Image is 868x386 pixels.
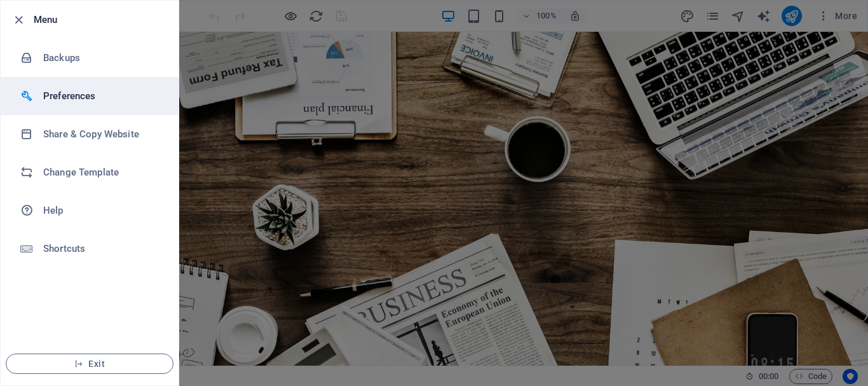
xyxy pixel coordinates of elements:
h6: Backups [43,50,161,65]
h6: Preferences [43,88,161,104]
h6: Share & Copy Website [43,127,161,142]
h6: Shortcuts [43,241,161,256]
h6: Menu [34,12,168,27]
a: Help [1,191,179,230]
span: Exit [17,359,163,369]
h6: Change Template [43,165,161,180]
h6: Help [43,203,161,218]
button: Exit [6,354,173,374]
